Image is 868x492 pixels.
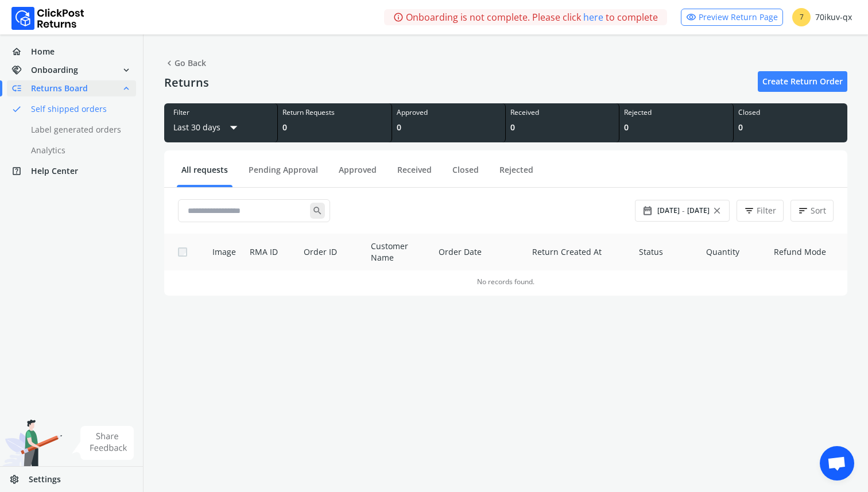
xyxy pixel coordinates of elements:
[432,234,525,270] th: Order Date
[7,142,150,158] a: Analytics
[397,108,501,117] div: Approved
[699,234,767,270] th: Quantity
[11,80,31,96] span: low_priority
[744,203,754,219] span: filter_list
[686,9,696,25] span: visibility
[199,234,243,270] th: Image
[72,426,134,460] img: share feedback
[310,203,325,219] span: search
[393,164,436,184] a: Received
[177,164,232,184] a: All requests
[121,62,131,78] span: expand_more
[7,101,150,117] a: doneSelf shipped orders
[632,234,699,270] th: Status
[758,71,847,92] a: Create Return Order
[282,122,386,133] div: 0
[642,203,653,219] span: date_range
[164,55,175,71] span: chevron_left
[31,64,78,76] span: Onboarding
[384,9,667,25] div: Onboarding is not complete. Please click to complete
[121,80,131,96] span: expand_less
[624,122,728,133] div: 0
[173,117,242,138] button: Last 30 daysarrow_drop_down
[510,108,614,117] div: Received
[393,9,404,25] span: info
[7,44,136,60] a: homeHome
[738,108,843,117] div: Closed
[29,474,61,485] span: Settings
[798,203,808,219] span: sort
[397,122,501,133] div: 0
[448,164,483,184] a: Closed
[11,62,31,78] span: handshake
[738,122,843,133] div: 0
[11,101,22,117] span: done
[164,55,206,71] span: Go Back
[282,108,386,117] div: Return Requests
[31,46,55,57] span: Home
[244,164,323,184] a: Pending Approval
[681,9,783,26] a: visibilityPreview Return Page
[164,270,847,291] td: No records found.
[7,122,150,138] a: Label generated orders
[334,164,381,184] a: Approved
[7,163,136,179] a: help_centerHelp Center
[790,200,834,222] button: sortSort
[792,8,852,26] div: 70ikuv-qx
[164,76,209,90] h4: Returns
[9,471,29,487] span: settings
[792,8,811,26] span: 7
[495,164,538,184] a: Rejected
[767,234,847,270] th: Refund Mode
[525,234,632,270] th: Return Created At
[11,44,31,60] span: home
[687,206,710,215] span: [DATE]
[624,108,728,117] div: Rejected
[11,7,84,30] img: Logo
[225,117,242,138] span: arrow_drop_down
[364,234,432,270] th: Customer Name
[820,446,854,481] div: Open chat
[510,122,614,133] div: 0
[583,10,603,24] a: here
[297,234,364,270] th: Order ID
[757,205,776,216] span: Filter
[682,205,685,216] span: -
[243,234,297,270] th: RMA ID
[657,206,680,215] span: [DATE]
[31,83,88,94] span: Returns Board
[31,165,78,177] span: Help Center
[712,203,722,219] span: close
[11,163,31,179] span: help_center
[173,108,268,117] div: Filter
